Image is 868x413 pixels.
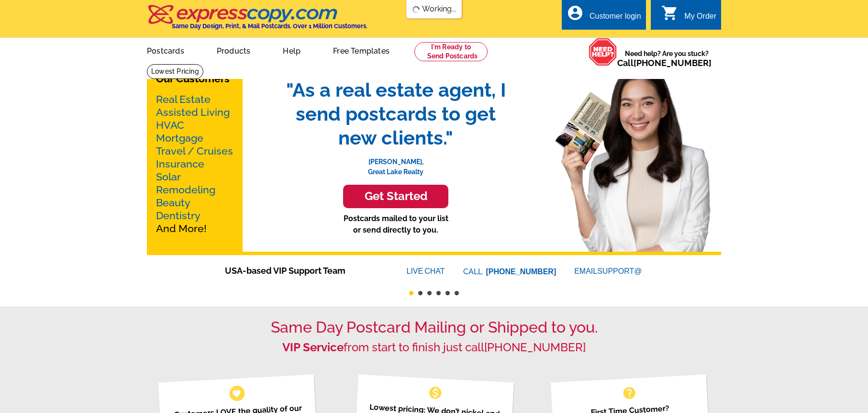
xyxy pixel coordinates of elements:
span: USA-based VIP Support Team [225,264,378,277]
a: [PHONE_NUMBER] [484,340,586,354]
span: "As a real estate agent, I send postcards to get new clients." [276,78,515,150]
div: Customer login [590,12,641,25]
a: Free Templates [318,39,405,61]
a: Insurance [156,158,204,170]
a: [PHONE_NUMBER] [486,268,556,276]
a: Mortgage [156,132,203,144]
a: Remodeling [156,184,215,196]
p: Postcards mailed to your list or send directly to you. [276,213,515,236]
p: And More! [156,93,234,235]
h1: Same Day Postcard Mailing or Shipped to you. [147,318,721,336]
font: LIVE [407,266,425,277]
span: help [622,385,637,401]
span: monetization_on [428,385,443,401]
button: 2 of 6 [418,291,423,295]
button: 5 of 6 [445,291,450,295]
img: loading... [412,6,420,13]
a: Get Started [276,185,515,208]
a: Assisted Living [156,106,230,118]
font: SUPPORT@ [597,266,643,277]
h2: from start to finish just call [147,341,721,355]
h3: Get Started [355,190,436,203]
a: EMAILSUPPORT@ [574,267,643,275]
a: shopping_cart My Order [661,11,716,22]
a: LIVECHAT [407,267,445,275]
h4: Same Day Design, Print, & Mail Postcards. Over 1 Million Customers. [172,22,367,30]
a: Help [267,39,316,61]
a: HVAC [156,119,184,131]
span: favorite [232,388,242,398]
a: Real Estate [156,93,211,105]
a: Dentistry [156,210,200,222]
a: Products [201,39,266,61]
i: shopping_cart [661,4,679,22]
span: Need help? Are you stuck? [617,49,716,68]
a: Postcards [132,39,200,61]
a: Beauty [156,197,190,209]
img: help [589,38,617,66]
strong: VIP Service [282,340,344,354]
div: My Order [684,12,716,25]
button: 4 of 6 [436,291,441,295]
span: Call [617,58,712,68]
p: [PERSON_NAME], Great Lake Realty [276,150,515,177]
a: Solar [156,171,181,183]
button: 3 of 6 [427,291,432,295]
a: [PHONE_NUMBER] [634,58,712,68]
button: 1 of 6 [409,291,413,295]
a: Travel / Cruises [156,145,233,157]
a: Same Day Design, Print, & Mail Postcards. Over 1 Million Customers. [147,11,367,30]
i: account_circle [567,4,584,22]
a: account_circle Customer login [567,11,641,22]
font: CALL [463,266,484,278]
button: 6 of 6 [455,291,459,295]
